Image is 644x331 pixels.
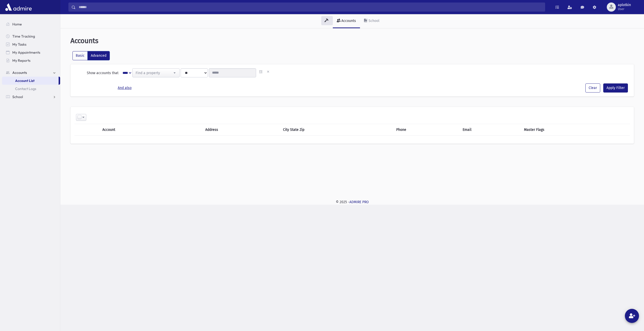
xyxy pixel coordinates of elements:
a: Time Tracking [2,32,60,40]
u: And also [118,86,132,90]
div: © 2025 - [68,199,636,205]
a: Accounts [2,69,60,77]
th: Address [202,124,280,136]
img: AdmirePro [4,2,33,12]
button: Clear [585,83,600,93]
div: FilterModes [72,51,110,60]
th: Account [99,124,177,136]
label: Basic [72,51,88,60]
a: ADMIRE PRO [349,200,369,204]
span: Find a property [136,71,160,75]
span: Accounts [12,70,27,75]
span: Accounts [70,37,98,45]
th: City State Zip [280,124,393,136]
span: My Appointments [12,50,40,55]
span: Time Tracking [12,34,35,39]
span: Home [12,22,22,26]
a: School [2,93,60,101]
span: My Reports [12,58,30,63]
button: And also [74,83,135,93]
span: User [618,7,631,11]
a: My Tasks [2,40,60,48]
div: School [368,19,379,23]
a: Home [2,20,60,28]
th: Master Flags [521,124,630,136]
th: Phone [393,124,460,136]
a: My Appointments [2,48,60,56]
button: Apply Filter [603,83,628,93]
input: Search [76,3,545,12]
a: Account List [2,77,59,85]
span: My Tasks [12,42,26,47]
th: Email [460,124,521,136]
span: Contact Logs [15,86,36,91]
a: School [360,14,383,28]
a: Accounts [333,14,360,28]
span: Account List [15,78,34,83]
a: Contact Logs [2,85,60,93]
span: aplotkin [618,3,631,7]
div: Accounts [340,19,356,23]
span: School [12,95,23,99]
label: Show accounts that [87,68,118,77]
label: Advanced [88,51,110,60]
a: My Reports [2,56,60,65]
